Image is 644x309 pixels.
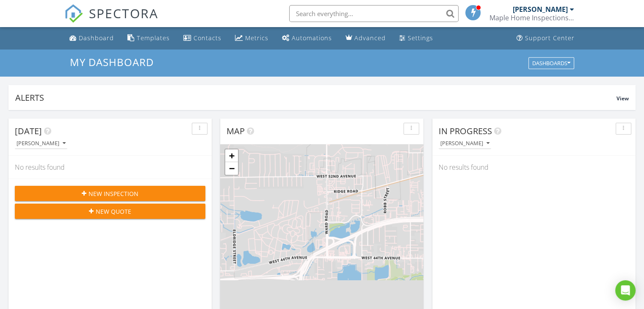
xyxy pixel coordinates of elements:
div: No results found [432,156,636,179]
div: Templates [137,34,170,42]
div: Alerts [15,92,616,103]
div: Support Center [525,34,575,42]
span: In Progress [439,125,492,137]
span: Map [227,125,245,137]
span: New Quote [96,207,131,216]
div: Settings [408,34,433,42]
a: Contacts [180,30,225,46]
div: Maple Home Inspections, LLC [489,14,574,22]
span: New Inspection [88,189,138,198]
input: Search everything... [289,5,459,22]
span: SPECTORA [89,4,158,22]
div: No results found [8,156,212,179]
a: Dashboard [66,30,117,46]
a: Settings [396,30,437,46]
button: New Quote [15,204,205,219]
a: SPECTORA [64,11,158,29]
div: Metrics [245,34,268,42]
a: Advanced [342,30,389,46]
button: [PERSON_NAME] [15,138,67,149]
div: [PERSON_NAME] [440,141,489,146]
button: [PERSON_NAME] [439,138,491,149]
div: Dashboard [79,34,114,42]
div: Dashboards [532,60,570,66]
button: New Inspection [15,186,205,201]
a: Support Center [513,30,578,46]
a: Zoom in [225,149,238,162]
span: [DATE] [15,125,42,137]
div: [PERSON_NAME] [17,141,66,146]
a: Zoom out [225,162,238,175]
a: Metrics [232,30,272,46]
div: Open Intercom Messenger [615,280,636,301]
div: Automations [292,34,332,42]
span: My Dashboard [70,55,154,69]
a: Templates [124,30,173,46]
button: Dashboards [528,57,574,69]
div: Advanced [354,34,386,42]
div: Contacts [193,34,221,42]
img: The Best Home Inspection Software - Spectora [64,4,83,23]
span: View [616,95,629,102]
a: Automations (Basic) [279,30,335,46]
div: [PERSON_NAME] [513,5,568,14]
